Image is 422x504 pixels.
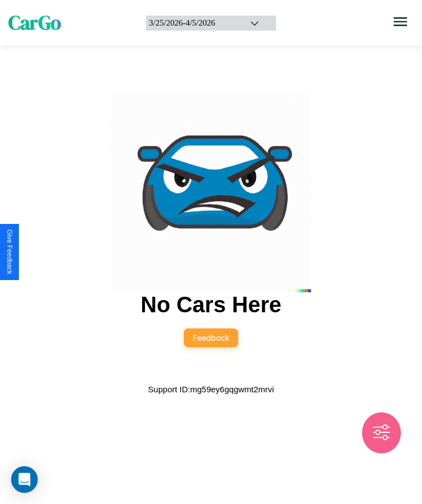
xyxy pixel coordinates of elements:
span: CarGo [8,9,61,36]
h2: No Cars Here [140,292,281,317]
div: Open Intercom Messenger [11,466,38,493]
p: Support ID: mg59ey6gqgwmt2mrvi [148,382,274,397]
button: Feedback [184,328,238,347]
div: Give Feedback [6,229,13,275]
div: 3 / 25 / 2026 - 4 / 5 / 2026 [149,18,235,28]
img: car [111,92,311,292]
